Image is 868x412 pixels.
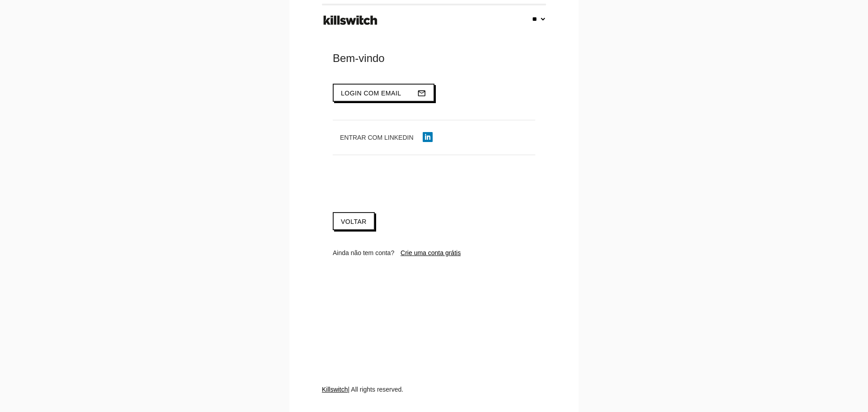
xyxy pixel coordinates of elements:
span: Entrar com LinkedIn [340,134,414,141]
a: Voltar [333,212,375,230]
a: Crie uma conta grátis [401,249,461,256]
iframe: Botão Iniciar sessão com o Google [328,172,455,192]
div: | All rights reserved. [322,385,546,412]
a: Killswitch [322,386,348,393]
span: Login com email [341,90,401,97]
div: Bem-vindo [333,51,535,66]
span: Ainda não tem conta? [333,249,394,256]
img: linkedin-icon.png [423,132,433,142]
button: Entrar com LinkedIn [333,129,440,146]
i: mail_outline [417,85,426,102]
img: ks-logo-black-footer.png [321,12,379,28]
button: Login com emailmail_outline [333,84,434,102]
